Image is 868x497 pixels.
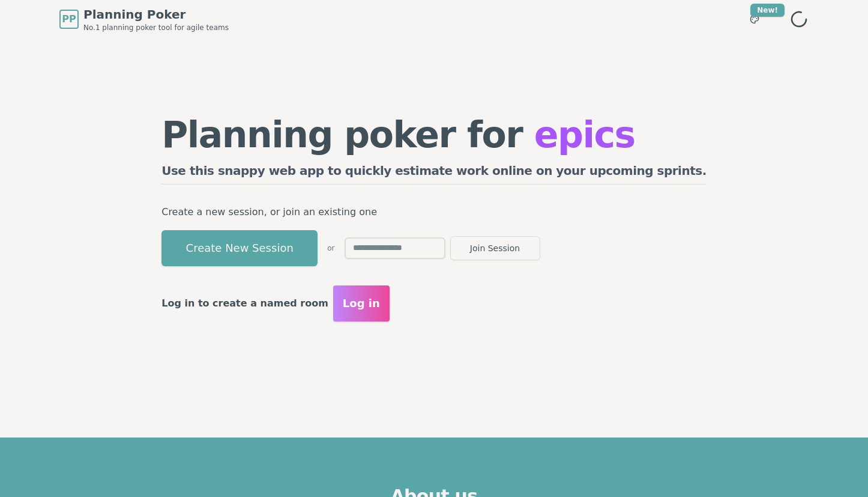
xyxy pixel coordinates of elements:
[62,12,76,26] span: PP
[333,285,390,322] button: Log in
[59,6,229,32] a: PPPlanning PokerNo.1 planning poker tool for agile teams
[161,117,707,153] h1: Planning poker for
[450,236,540,260] button: Join Session
[161,295,328,312] p: Log in to create a named room
[327,243,334,253] span: or
[744,8,765,30] button: New!
[343,295,380,312] span: Log in
[161,204,707,221] p: Create a new session, or join an existing one
[83,6,229,23] span: Planning Poker
[83,23,229,32] span: No.1 planning poker tool for agile teams
[161,162,707,184] h2: Use this snappy web app to quickly estimate work online on your upcoming sprints.
[750,4,785,17] div: New!
[161,230,318,266] button: Create New Session
[534,114,635,156] span: epics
